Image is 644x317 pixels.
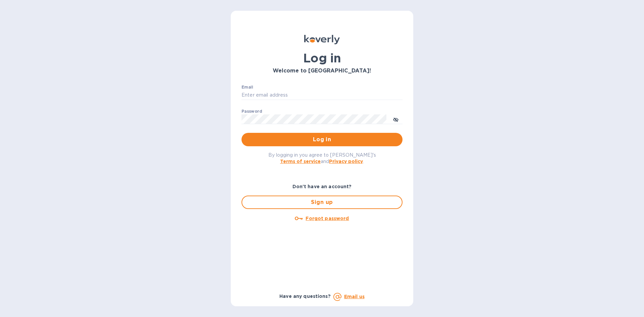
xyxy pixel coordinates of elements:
[241,196,402,209] button: Sign up
[248,198,396,206] span: Sign up
[306,216,349,221] u: Forgot password
[329,159,363,164] a: Privacy policy
[292,184,352,189] b: Don't have an account?
[304,35,340,44] img: Koverly
[241,51,402,65] h1: Log in
[280,159,321,164] a: Terms of service
[241,68,402,74] h3: Welcome to [GEOGRAPHIC_DATA]!
[241,109,262,113] label: Password
[241,90,402,100] input: Enter email address
[389,112,402,126] button: toggle password visibility
[268,152,376,164] span: By logging in you agree to [PERSON_NAME]'s and .
[247,136,397,144] span: Log in
[344,294,365,299] a: Email us
[241,85,253,89] label: Email
[279,294,331,299] b: Have any questions?
[241,133,402,146] button: Log in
